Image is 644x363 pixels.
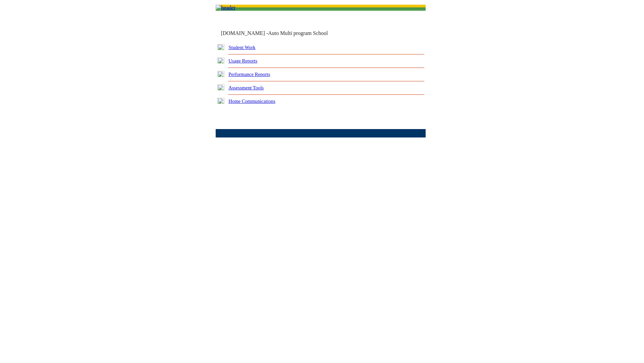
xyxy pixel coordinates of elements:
[217,71,224,77] img: plus.gif
[228,58,257,64] a: Usage Reports
[228,45,255,50] a: Student Work
[217,57,224,64] img: plus.gif
[216,5,235,11] img: header
[268,30,328,36] nobr: Auto Multi program School
[228,98,275,104] a: Home Communications
[221,30,344,36] td: [DOMAIN_NAME] -
[228,85,264,90] a: Assessment Tools
[217,98,224,104] img: plus.gif
[228,72,270,77] a: Performance Reports
[217,84,224,90] img: plus.gif
[217,44,224,50] img: plus.gif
